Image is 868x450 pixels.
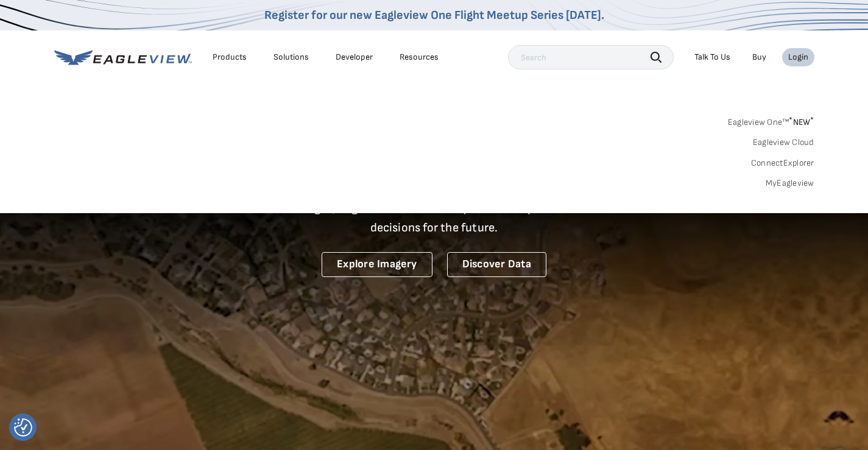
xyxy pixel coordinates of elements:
[753,137,814,148] a: Eagleview Cloud
[752,52,766,63] a: Buy
[14,418,32,437] button: Consent Preferences
[751,158,814,169] a: ConnectExplorer
[728,113,814,127] a: Eagleview One™*NEW*
[322,252,432,277] a: Explore Imagery
[273,52,309,63] div: Solutions
[400,52,439,63] div: Resources
[213,52,247,63] div: Products
[447,252,546,277] a: Discover Data
[336,52,373,63] a: Developer
[788,52,808,63] div: Login
[264,8,604,23] a: Register for our new Eagleview One Flight Meetup Series [DATE].
[766,178,814,189] a: MyEagleview
[694,52,730,63] div: Talk To Us
[789,117,814,127] span: NEW
[508,45,674,69] input: Search
[14,418,32,437] img: Revisit consent button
